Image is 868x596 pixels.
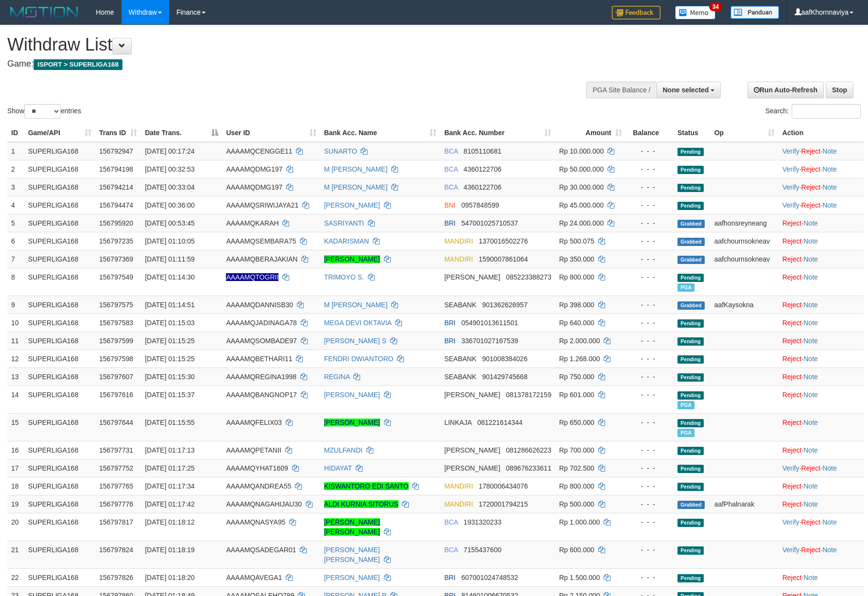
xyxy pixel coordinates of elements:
a: Reject [801,464,821,472]
a: FENDRI DWIANTORO [324,355,394,363]
img: panduan.png [730,6,779,19]
td: · [779,314,864,332]
td: SUPERLIGA168 [24,413,95,441]
span: AAAAMQSEMBARA75 [226,237,296,245]
span: [DATE] 01:14:51 [145,301,194,309]
span: Rp 702.500 [559,464,594,472]
td: SUPERLIGA168 [24,142,95,160]
span: None selected [663,86,709,94]
a: Note [822,183,837,191]
a: Reject [801,147,821,155]
span: 156797752 [99,464,133,472]
a: Verify [782,464,799,472]
th: Bank Acc. Name: activate to sort column ascending [320,124,441,142]
span: 156797549 [99,273,133,281]
a: Note [803,355,818,363]
span: 156797731 [99,446,133,454]
td: 1 [7,142,24,160]
td: SUPERLIGA168 [24,332,95,350]
span: [DATE] 01:15:37 [145,391,194,399]
a: [PERSON_NAME] [324,391,380,399]
span: [DATE] 00:33:04 [145,183,194,191]
span: Copy 901008384026 to clipboard [482,355,527,363]
span: Pending [677,148,704,156]
span: Rp 500.075 [559,237,594,245]
td: · [779,413,864,441]
span: BCA [444,183,458,191]
a: Note [822,165,837,173]
span: AAAAMQBERAJAKIAN [226,255,297,263]
a: SUNARTO [324,147,357,155]
span: AAAAMQSOMBADE97 [226,337,297,345]
div: - - - [630,146,670,156]
a: Note [822,147,837,155]
span: Copy 4360122706 to clipboard [464,183,502,191]
a: Reject [782,373,802,381]
a: ALDI KURNIA SITORUS [324,500,399,508]
td: SUPERLIGA168 [24,160,95,178]
a: [PERSON_NAME] S [324,337,386,345]
label: Search: [765,104,861,119]
span: Copy 8105110681 to clipboard [464,147,502,155]
span: Rp 601.000 [559,391,594,399]
a: TRIMOYO S. [324,273,364,281]
td: · · [779,196,864,214]
td: 7 [7,250,24,268]
div: - - - [630,418,670,427]
span: AAAAMQDMG197 [226,183,282,191]
span: Rp 750.000 [559,373,594,381]
div: - - - [630,182,670,192]
span: AAAAMQFELIX03 [226,419,281,426]
td: 14 [7,386,24,413]
td: 11 [7,332,24,350]
td: · [779,386,864,413]
a: Reject [782,301,802,309]
span: AAAAMQDMG197 [226,165,282,173]
td: · · [779,178,864,196]
span: Copy 081221614344 to clipboard [477,419,522,426]
span: 156792947 [99,147,133,155]
span: [DATE] 01:15:25 [145,355,194,363]
td: SUPERLIGA168 [24,350,95,368]
td: SUPERLIGA168 [24,214,95,232]
span: Marked by aafphoenmanit [677,429,694,437]
div: - - - [630,463,670,473]
span: Rp 1.268.000 [559,355,600,363]
a: MZULFANDI [324,446,363,454]
a: Note [803,500,818,508]
a: [PERSON_NAME] [PERSON_NAME] [324,518,380,536]
span: Grabbed [677,238,705,246]
a: Note [803,273,818,281]
div: - - - [630,300,670,310]
div: - - - [630,164,670,174]
div: - - - [630,354,670,364]
span: Rp 2.000.000 [559,337,600,345]
span: Rp 700.000 [559,446,594,454]
div: - - - [630,445,670,455]
div: - - - [630,372,670,382]
span: [DATE] 00:53:45 [145,219,194,227]
span: AAAAMQBANGNOP17 [226,391,297,399]
td: · [779,214,864,232]
a: Verify [782,518,799,526]
a: Reject [801,183,821,191]
span: 156794198 [99,165,133,173]
span: AAAAMQSRIWIJAYA21 [226,201,298,209]
span: Copy 547001025710537 to clipboard [461,219,518,227]
a: Verify [782,183,799,191]
span: [DATE] 01:15:55 [145,419,194,426]
th: Op: activate to sort column ascending [711,124,779,142]
span: Marked by aafandaneth [677,401,694,409]
span: [PERSON_NAME] [444,464,500,472]
a: Verify [782,147,799,155]
div: PGA Site Balance / [586,82,656,98]
td: SUPERLIGA168 [24,196,95,214]
td: SUPERLIGA168 [24,314,95,332]
th: Trans ID: activate to sort column ascending [95,124,141,142]
th: Status [674,124,711,142]
a: [PERSON_NAME] [324,201,380,209]
a: M [PERSON_NAME] [324,165,388,173]
a: Reject [801,518,821,526]
a: Note [803,391,818,399]
span: Copy 081286626223 to clipboard [506,446,551,454]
